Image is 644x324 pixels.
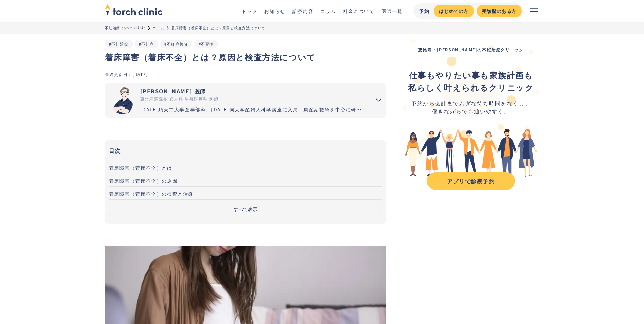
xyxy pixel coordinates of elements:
a: home [105,5,163,17]
summary: 市山 卓彦 [PERSON_NAME] 医師 恵比寿院院長 婦人科 生殖医療科 医師 [DATE]順天堂大学医学部卒。[DATE]同大学産婦人科学講座に入局、周産期救急を中心に研鑽を重ねる。[D... [105,83,386,118]
img: 市山 卓彦 [109,87,136,114]
a: コラム [320,7,336,14]
div: アプリで診察予約 [433,177,509,185]
div: [DATE]順天堂大学医学部卒。[DATE]同大学産婦人科学講座に入局、周産期救急を中心に研鑽を重ねる。[DATE]国内有数の不妊治療施設セントマザー産婦人科医院で、女性不妊症のみでなく男性不妊... [140,106,366,113]
img: torch clinic [105,2,163,17]
div: [DATE] [132,71,148,77]
h1: 着床障害（着床不全）とは？原因と検査方法について [105,51,386,63]
div: [PERSON_NAME] 医師 [140,87,366,95]
span: 着床障害（着床不全）とは [109,164,172,171]
a: #不妊症 [139,41,154,47]
div: 予約から会計までムダな待ち時間をなくし、 働きながらでも通いやすく。 [408,99,534,115]
div: はじめての方 [439,7,468,15]
a: トップ [242,7,258,14]
span: 着床障害（着床不全）の検査と治療 [109,190,194,197]
a: #不妊症検査 [164,41,188,47]
div: 最終更新日： [105,71,133,77]
div: 着床障害（着床不全）とは？原因と検査方法について [171,25,266,30]
a: #不妊治療 [109,41,129,47]
a: 着床障害（着床不全）とは [109,161,382,174]
button: すべて表示 [109,203,382,215]
a: コラム [153,25,165,30]
a: 医師一覧 [382,7,403,14]
strong: 私らしく叶えられるクリニック [408,81,534,93]
span: 着床障害（着床不全）の原因 [109,177,178,184]
h3: 目次 [109,145,382,156]
ul: パンくずリスト [105,25,539,30]
a: #不育症 [199,41,214,47]
a: 不妊治療 torch clinic [105,25,146,30]
a: 料金について [343,7,375,14]
div: 恵比寿院院長 婦人科 生殖医療科 医師 [140,96,366,102]
a: 診療内容 [292,7,313,14]
div: ‍ ‍ [408,69,534,93]
strong: 仕事もやりたい事も家族計画も [409,69,533,81]
strong: 恵比寿・[PERSON_NAME]の不妊治療クリニック [418,47,523,52]
a: [PERSON_NAME] 医師 恵比寿院院長 婦人科 生殖医療科 医師 [DATE]順天堂大学医学部卒。[DATE]同大学産婦人科学講座に入局、周産期救急を中心に研鑽を重ねる。[DATE]国内... [105,83,366,118]
a: 着床障害（着床不全）の原因 [109,174,382,187]
div: 受診歴のある方 [482,7,516,15]
a: 着床障害（着床不全）の検査と治療 [109,187,382,200]
a: 受診歴のある方 [477,5,522,17]
div: 予約 [419,7,429,15]
a: アプリで診察予約 [427,172,515,190]
a: お知らせ [264,7,285,14]
a: はじめての方 [434,5,474,17]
